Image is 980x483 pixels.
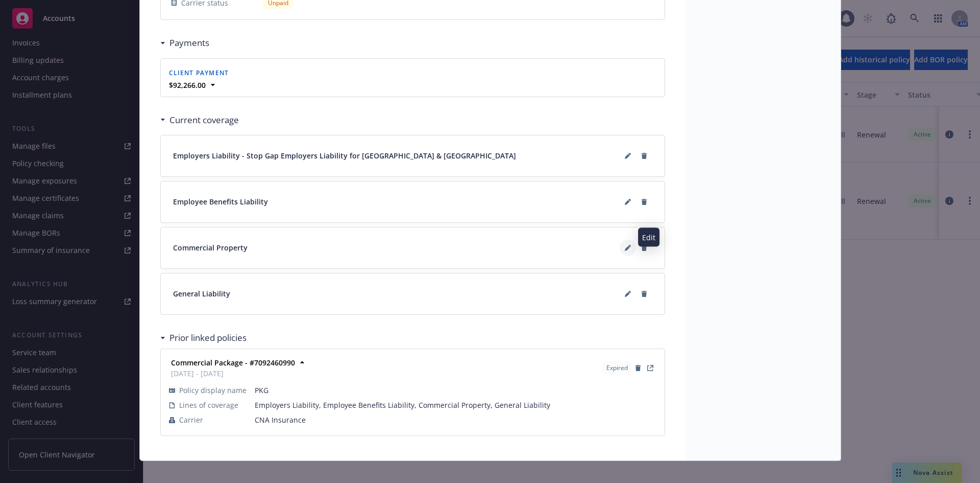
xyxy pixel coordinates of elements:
div: Current coverage [160,113,239,127]
span: General Liability [173,288,230,299]
a: View Policy [644,362,656,374]
strong: Commercial Package - #7092460990 [171,358,295,367]
h3: Payments [169,36,209,50]
strong: $92,266.00 [169,80,206,90]
h3: Current coverage [169,113,239,127]
span: CNA Insurance [255,415,656,425]
span: PKG [255,385,656,396]
span: Client payment [169,68,229,77]
span: Employers Liability - Stop Gap Employers Liability for [GEOGRAPHIC_DATA] & [GEOGRAPHIC_DATA] [173,150,516,161]
span: Employee Benefits Liability [173,196,268,207]
span: Expired [606,363,628,373]
span: Policy display name [179,385,247,396]
div: Prior linked policies [160,331,247,344]
span: Lines of coverage [179,400,238,410]
span: [DATE] - [DATE] [171,368,295,379]
span: Commercial Property [173,242,248,253]
div: Payments [160,36,209,50]
span: Employers Liability, Employee Benefits Liability, Commercial Property, General Liability [255,400,656,410]
span: Carrier [179,415,203,425]
h3: Prior linked policies [169,331,247,344]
